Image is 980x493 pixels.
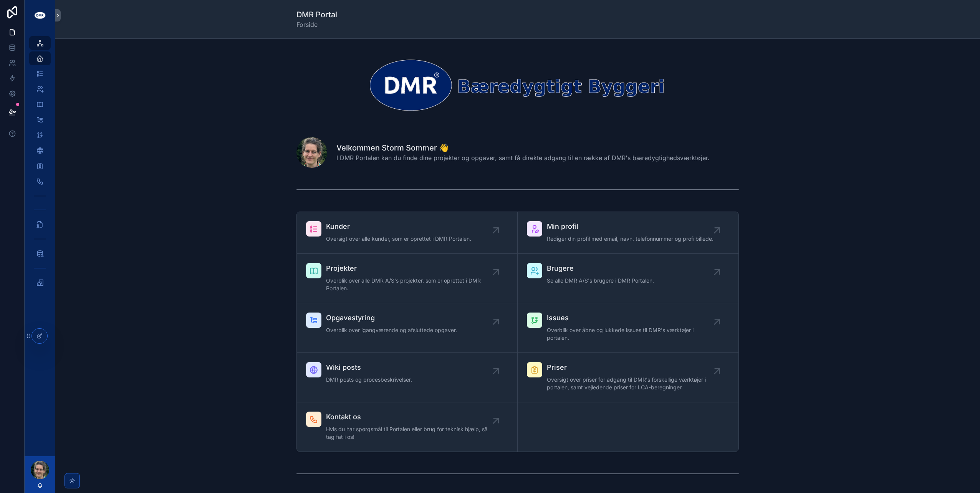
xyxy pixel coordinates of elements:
[547,263,654,274] span: Brugere
[336,142,710,153] h1: Velkommen Storm Sommer 👋
[547,277,654,285] span: Se alle DMR A/S's brugere i DMR Portalen.
[296,9,337,20] h1: DMR Portal
[518,353,738,402] a: PriserOversigt over priser for adgang til DMR's forskellige værktøjer i portalen, samt vejledende...
[336,153,710,162] span: I DMR Portalen kan du finde dine projekter og opgaver, samt få direkte adgang til en række af DMR...
[326,263,496,274] span: Projekter
[297,254,518,303] a: ProjekterOverblik over alle DMR A/S's projekter, som er oprettet i DMR Portalen.
[326,235,471,243] span: Oversigt over alle kunder, som er oprettet i DMR Portalen.
[326,412,496,422] span: Kontakt os
[547,221,713,232] span: Min profil
[296,20,337,29] span: Forside
[547,376,717,391] span: Oversigt over priser for adgang til DMR's forskellige værktøjer i portalen, samt vejledende prise...
[326,221,471,232] span: Kunder
[297,303,518,353] a: OpgavestyringOverblik over igangværende og afsluttede opgaver.
[296,57,739,112] img: 30475-dmr_logo_baeredygtigt-byggeri_space-arround---noloco---narrow---transparrent---white-DMR.png
[326,362,412,373] span: Wiki posts
[547,362,717,373] span: Priser
[297,402,518,452] a: Kontakt osHvis du har spørgsmål til Portalen eller brug for teknisk hjælp, så tag fat i os!
[326,313,457,323] span: Opgavestyring
[518,212,738,254] a: Min profilRediger din profil med email, navn, telefonnummer og profilbillede.
[34,9,46,22] img: App logo
[326,376,412,384] span: DMR posts og procesbeskrivelser.
[547,326,717,342] span: Overblik over åbne og lukkede issues til DMR's værktøjer i portalen.
[297,212,518,254] a: KunderOversigt over alle kunder, som er oprettet i DMR Portalen.
[25,31,55,299] div: scrollable content
[547,313,717,323] span: Issues
[326,277,496,292] span: Overblik over alle DMR A/S's projekter, som er oprettet i DMR Portalen.
[518,254,738,303] a: BrugereSe alle DMR A/S's brugere i DMR Portalen.
[547,235,713,243] span: Rediger din profil med email, navn, telefonnummer og profilbillede.
[297,353,518,402] a: Wiki postsDMR posts og procesbeskrivelser.
[518,303,738,353] a: IssuesOverblik over åbne og lukkede issues til DMR's værktøjer i portalen.
[326,425,496,441] span: Hvis du har spørgsmål til Portalen eller brug for teknisk hjælp, så tag fat i os!
[326,326,457,334] span: Overblik over igangværende og afsluttede opgaver.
